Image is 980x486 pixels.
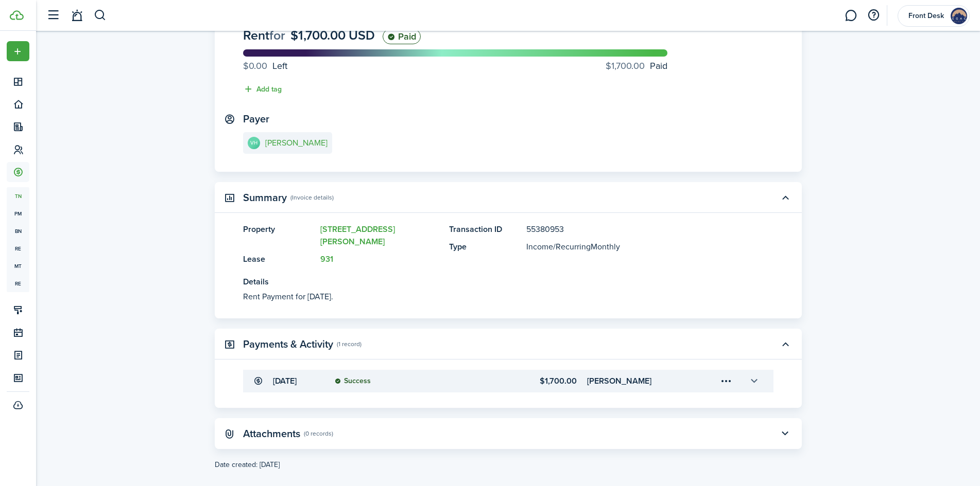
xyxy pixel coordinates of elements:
panel-main-title: Type [449,241,521,253]
avatar-text: VH [248,137,260,149]
span: Income [526,241,553,253]
a: pm [7,205,29,222]
status: Success [335,377,371,385]
panel-main-subtitle: (Invoice details) [290,193,334,202]
button: Search [94,7,107,24]
span: Rent [243,26,269,45]
panel-main-body: Toggle accordion [215,370,802,408]
progress-caption-label: Left [243,59,287,73]
panel-main-title: Transaction ID [449,223,521,236]
status: Paid [383,29,421,44]
button: Toggle accordion [777,189,794,206]
img: Front Desk [951,8,967,24]
panel-main-title: Summary [243,192,287,204]
panel-main-title: Payer [243,113,269,125]
created-at: Date created: [DATE] [215,459,802,470]
a: mt [7,257,29,275]
span: Recurring Monthly [556,241,620,253]
a: [STREET_ADDRESS][PERSON_NAME] [320,223,395,247]
panel-main-body: Toggle accordion [215,223,802,318]
panel-main-description: / [526,241,743,253]
panel-main-title: Lease [243,253,315,265]
button: Toggle accordion [746,372,763,390]
transaction-details-table-item-date: [DATE] [273,375,324,387]
a: Messaging [841,3,861,29]
progress-caption-label-value: $1,700.00 [606,59,645,73]
progress-caption-label-value: $0.00 [243,59,267,73]
panel-main-title: Payments & Activity [243,338,333,350]
panel-main-title: Details [243,276,743,288]
panel-main-title: Attachments [243,428,300,440]
span: $1,700.00 USD [290,26,375,45]
button: Open resource center [865,7,882,24]
progress-caption-label: Paid [606,59,667,73]
button: Open menu [718,372,735,390]
a: re [7,275,29,292]
img: TenantCloud [10,10,24,20]
transaction-details-table-item-amount: $1,700.00 [485,375,576,387]
panel-main-description: 55380953 [526,223,743,236]
panel-main-subtitle: (0 records) [304,429,333,438]
a: re [7,240,29,257]
panel-main-title: Property [243,223,315,248]
a: bn [7,222,29,240]
a: tn [7,187,29,205]
button: Toggle accordion [777,335,794,353]
button: Open menu [7,41,29,61]
a: 931 [320,253,333,265]
a: Notifications [67,3,87,29]
span: Front Desk [905,12,947,20]
button: Toggle accordion [777,425,794,442]
panel-main-description: Rent Payment for [DATE]. [243,291,743,303]
button: Add tag [243,83,282,95]
button: Open sidebar [43,6,63,25]
transaction-details-table-item-client: Vanessa Hernandez [587,375,689,387]
span: for [269,26,285,45]
e-details-info-title: [PERSON_NAME] [265,138,328,148]
a: VH[PERSON_NAME] [243,132,332,154]
panel-main-subtitle: (1 record) [337,339,362,349]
